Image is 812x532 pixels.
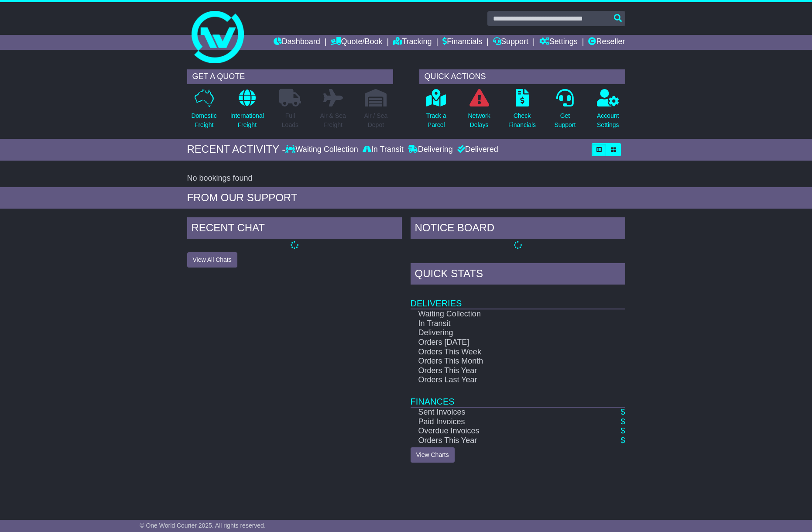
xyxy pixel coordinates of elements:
[539,35,578,50] a: Settings
[411,385,625,407] td: Finances
[320,111,346,130] p: Air & Sea Freight
[411,366,594,376] td: Orders This Year
[187,174,625,183] div: No bookings found
[411,338,594,347] td: Orders [DATE]
[187,192,625,204] div: FROM OUR SUPPORT
[426,111,446,130] p: Track a Parcel
[140,522,266,529] span: © One World Courier 2025. All rights reserved.
[467,89,490,134] a: NetworkDelays
[411,375,594,385] td: Orders Last Year
[191,89,217,134] a: DomesticFreight
[187,143,286,156] div: RECENT ACTIVITY -
[597,111,619,130] p: Account Settings
[620,436,625,445] a: $
[596,89,620,134] a: AccountSettings
[285,145,360,154] div: Waiting Collection
[187,69,393,84] div: GET A QUOTE
[455,145,498,154] div: Delivered
[274,35,320,50] a: Dashboard
[411,319,594,329] td: In Transit
[468,111,490,130] p: Network Delays
[493,35,528,50] a: Support
[364,111,388,130] p: Air / Sea Depot
[411,447,455,463] a: View Charts
[508,111,536,130] p: Check Financials
[411,287,625,309] td: Deliveries
[411,407,594,417] td: Sent Invoices
[279,111,301,130] p: Full Loads
[411,436,594,446] td: Orders This Year
[554,111,576,130] p: Get Support
[426,89,447,134] a: Track aParcel
[442,35,482,50] a: Financials
[588,35,625,50] a: Reseller
[620,408,625,416] a: $
[620,426,625,435] a: $
[620,417,625,426] a: $
[411,217,625,241] div: NOTICE BOARD
[411,357,594,366] td: Orders This Month
[411,328,594,338] td: Delivering
[230,111,264,130] p: International Freight
[419,69,625,84] div: QUICK ACTIONS
[187,252,237,268] button: View All Chats
[360,145,406,154] div: In Transit
[411,347,594,357] td: Orders This Week
[411,426,594,436] td: Overdue Invoices
[554,89,576,134] a: GetSupport
[406,145,455,154] div: Delivering
[187,217,402,241] div: RECENT CHAT
[508,89,536,134] a: CheckFinancials
[411,309,594,319] td: Waiting Collection
[411,417,594,427] td: Paid Invoices
[331,35,382,50] a: Quote/Book
[411,263,625,287] div: Quick Stats
[230,89,264,134] a: InternationalFreight
[191,111,216,130] p: Domestic Freight
[393,35,432,50] a: Tracking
